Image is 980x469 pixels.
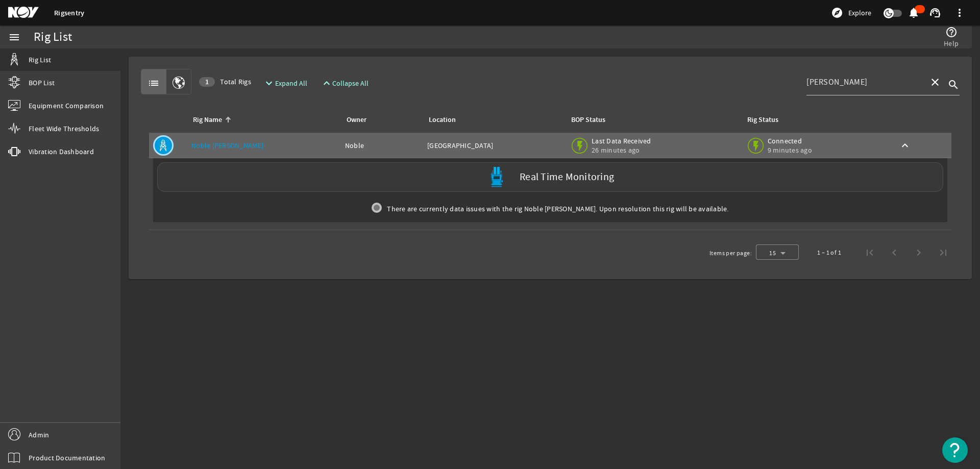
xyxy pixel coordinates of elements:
div: Items per page: [709,248,752,258]
span: Explore [848,8,871,18]
span: Expand All [275,78,307,88]
mat-icon: expand_less [321,77,329,89]
span: Rig List [29,55,51,65]
mat-icon: close [929,76,941,88]
div: Rig Name [191,114,333,126]
mat-icon: menu [8,31,20,43]
mat-icon: expand_more [263,77,271,89]
span: 26 minutes ago [592,145,651,155]
span: Connected [768,136,812,145]
span: Vibration Dashboard [29,146,94,157]
span: BOP List [29,78,55,88]
span: Last Data Received [592,136,651,145]
button: Expand All [259,74,311,92]
span: Admin [29,430,49,440]
button: Collapse All [316,74,373,92]
mat-icon: vibration [8,145,20,158]
div: Rig Name [193,114,222,126]
mat-icon: notifications [908,7,920,19]
div: 1 [199,77,215,87]
div: Rig Status [747,114,778,126]
mat-icon: list [148,77,160,89]
button: Open Resource Center [942,437,968,463]
i: search [947,79,960,91]
mat-icon: keyboard_arrow_up [899,139,911,152]
div: Owner [345,114,415,126]
mat-icon: support_agent [929,7,941,19]
div: [GEOGRAPHIC_DATA] [427,140,561,151]
button: Explore [827,5,875,21]
span: Equipment Comparison [29,101,104,111]
span: Fleet Wide Thresholds [29,124,99,134]
div: There are currently data issues with the rig Noble [PERSON_NAME]. Upon resolution this rig will b... [153,196,947,221]
span: Product Documentation [29,453,105,463]
button: more_vert [947,1,972,25]
div: BOP Status [571,114,605,126]
img: grey.svg [372,203,382,213]
div: Location [427,114,557,126]
a: Noble [PERSON_NAME] [191,141,263,150]
input: Search... [806,76,921,88]
mat-icon: help_outline [945,26,958,38]
div: Location [429,114,456,126]
div: 1 – 1 of 1 [817,248,841,258]
label: Real Time Monitoring [520,172,614,183]
span: Help [944,38,959,48]
a: Real Time Monitoring [153,162,947,192]
div: Owner [347,114,366,126]
div: Noble [345,140,419,151]
mat-icon: explore [831,7,843,19]
span: Total Rigs [199,77,251,87]
span: 9 minutes ago [768,145,812,155]
div: Rig List [34,32,72,42]
span: Collapse All [332,78,369,88]
a: Rigsentry [54,8,84,18]
img: Bluepod.svg [486,167,507,187]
